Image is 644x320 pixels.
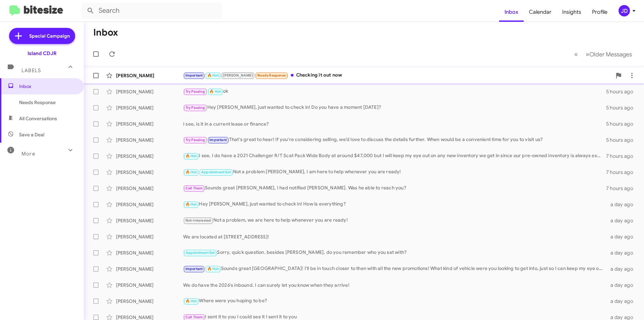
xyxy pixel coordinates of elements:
[606,201,639,208] div: a day ago
[116,282,183,288] div: [PERSON_NAME]
[183,121,606,127] div: I see, is it in a current lease or finance?
[183,217,606,224] div: Not a problem, we are here to help whenever you are ready!
[116,72,183,79] div: [PERSON_NAME]
[185,154,197,158] span: 🔥 Hot
[185,105,205,110] span: Try Pausing
[93,27,118,38] h1: Inbox
[606,121,639,127] div: 5 hours ago
[587,2,613,22] a: Profile
[223,73,253,78] span: [PERSON_NAME]
[185,250,215,255] span: Appointment Set
[183,233,606,240] div: We are located at [STREET_ADDRESS]!
[557,2,587,22] a: Insights
[19,115,57,122] span: All Conversations
[571,47,636,61] nav: Page navigation example
[116,217,183,224] div: [PERSON_NAME]
[606,217,639,224] div: a day ago
[183,168,606,176] div: Not a problem [PERSON_NAME], I am here to help whenever you are ready!
[207,73,219,78] span: 🔥 Hot
[606,169,639,176] div: 7 hours ago
[613,5,637,16] button: JD
[116,233,183,240] div: [PERSON_NAME]
[606,266,639,272] div: a day ago
[185,315,203,319] span: Call Them
[586,50,589,58] span: »
[209,138,227,142] span: Important
[570,47,582,61] button: Previous
[9,28,75,44] a: Special Campaign
[582,47,636,61] button: Next
[116,137,183,143] div: [PERSON_NAME]
[606,137,639,143] div: 5 hours ago
[183,152,606,160] div: I see, I do have a 2021 Challenger R/T Scat Pack Wide Body at around $47,000 but I will keep my e...
[183,265,606,273] div: Sounds great [GEOGRAPHIC_DATA]! I'll be in touch closer to then with all the new promotions! What...
[183,184,606,192] div: Sounds great [PERSON_NAME], I had notified [PERSON_NAME]. Was he able to reach you?
[185,73,203,78] span: Important
[524,2,557,22] a: Calendar
[19,83,76,90] span: Inbox
[606,233,639,240] div: a day ago
[589,51,632,58] span: Older Messages
[116,121,183,127] div: [PERSON_NAME]
[183,104,606,111] div: Hey [PERSON_NAME], just wanted to check in! Do you have a moment [DATE]?
[116,249,183,256] div: [PERSON_NAME]
[606,153,639,159] div: 7 hours ago
[185,138,205,142] span: Try Pausing
[183,249,606,257] div: Sorry, quick question. besides [PERSON_NAME], do you remember who you sat with?
[116,266,183,272] div: [PERSON_NAME]
[606,282,639,288] div: a day ago
[116,169,183,176] div: [PERSON_NAME]
[185,267,203,271] span: Important
[19,131,44,138] span: Save a Deal
[185,202,197,207] span: 🔥 Hot
[185,299,197,303] span: 🔥 Hot
[185,218,211,223] span: Not-Interested
[116,153,183,159] div: [PERSON_NAME]
[28,50,57,57] div: Island CDJR
[183,72,612,79] div: Checking it out now
[619,5,630,16] div: JD
[185,170,197,174] span: 🔥 Hot
[116,201,183,208] div: [PERSON_NAME]
[116,298,183,305] div: [PERSON_NAME]
[606,104,639,111] div: 5 hours ago
[606,249,639,256] div: a day ago
[574,50,578,58] span: «
[183,136,606,144] div: That's great to hear! If you're considering selling, we’d love to discuss the details further. Wh...
[183,282,606,288] div: We do have the 2026's inbound. I can surely let you know when they arrive!
[209,89,221,94] span: 🔥 Hot
[19,99,76,106] span: Needs Response
[257,73,286,78] span: Needs Response
[185,186,203,190] span: Call Them
[499,2,524,22] a: Inbox
[183,88,606,95] div: ok
[606,298,639,305] div: a day ago
[81,3,222,19] input: Search
[116,88,183,95] div: [PERSON_NAME]
[183,200,606,208] div: Hey [PERSON_NAME], just wanted to check in! How is everything?
[116,185,183,192] div: [PERSON_NAME]
[606,185,639,192] div: 7 hours ago
[29,33,70,39] span: Special Campaign
[207,267,219,271] span: 🔥 Hot
[201,170,231,174] span: Appointment Set
[606,88,639,95] div: 5 hours ago
[21,67,41,74] span: Labels
[116,104,183,111] div: [PERSON_NAME]
[183,297,606,305] div: Where were you hoping to be?
[21,151,35,157] span: More
[185,89,205,94] span: Try Pausing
